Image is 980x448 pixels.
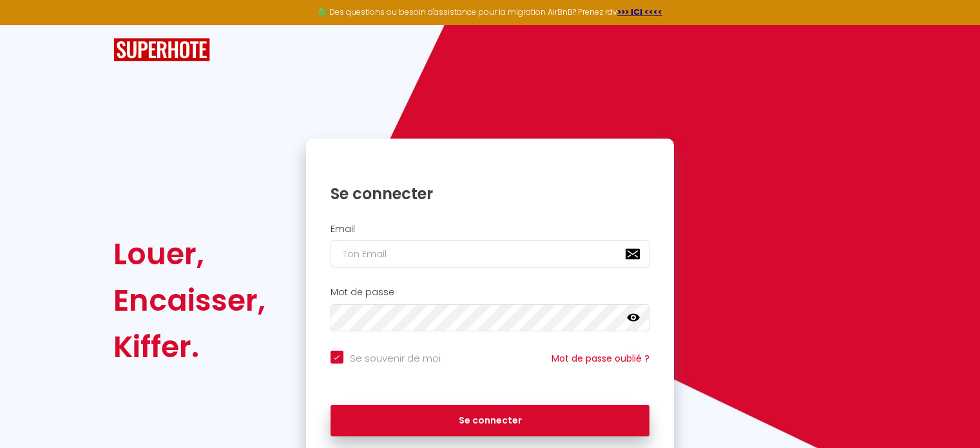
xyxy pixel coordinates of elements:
[331,240,650,268] input: Ton Email
[331,184,650,204] h1: Se connecter
[331,405,650,437] button: Se connecter
[113,324,265,370] div: Kiffer.
[552,352,649,365] a: Mot de passe oublié ?
[331,287,650,298] h2: Mot de passe
[331,224,650,235] h2: Email
[113,277,265,324] div: Encaisser,
[113,231,265,277] div: Louer,
[617,6,662,17] a: >>> ICI <<<<
[113,38,210,62] img: SuperHote logo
